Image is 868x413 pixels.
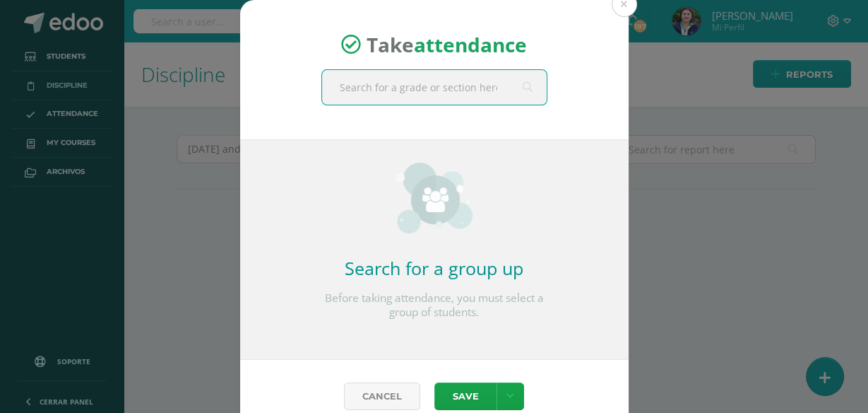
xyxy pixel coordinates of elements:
[396,163,472,233] img: groups_small.png
[321,291,547,320] p: Before taking attendance, you must select a group of students.
[322,70,547,105] input: Search for a grade or section here…
[321,256,547,280] h2: Search for a group up
[344,383,420,410] a: Cancel
[367,31,527,58] span: Take
[414,31,527,58] strong: attendance
[434,383,497,410] button: Save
